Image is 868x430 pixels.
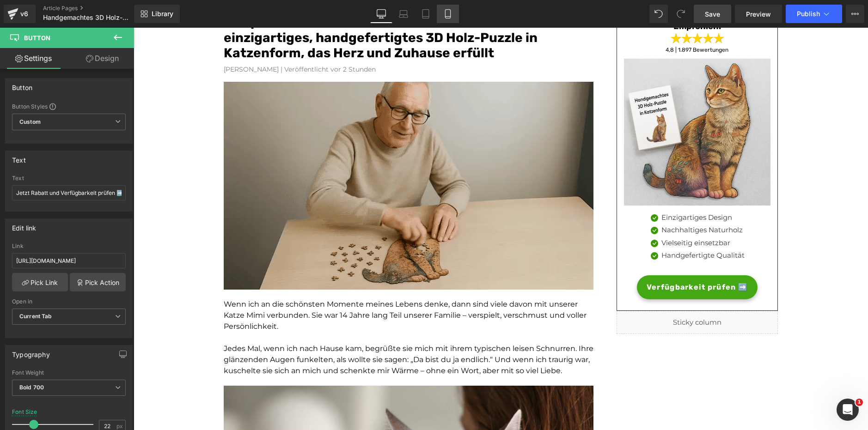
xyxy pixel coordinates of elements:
[528,223,611,233] p: Handgefertigte Qualität
[846,5,864,23] button: More
[90,37,242,46] font: [PERSON_NAME] | Veröffentlicht vor 2 Stunden
[43,5,149,12] a: Article Pages
[503,248,624,272] a: Verfügbarkeit prüfen ➡️
[43,14,132,21] span: Handgemachtes 3D Holz-Puzzle in Katzenform ADV
[12,273,68,291] a: Pick Link
[797,10,820,18] span: Publish
[746,9,771,19] span: Preview
[12,369,126,376] div: Font Weight
[856,399,863,406] span: 1
[134,5,180,23] a: New Library
[786,5,842,23] button: Publish
[24,34,50,42] span: Button
[12,151,26,164] div: Text
[69,48,136,69] a: Design
[90,272,453,303] span: Wenn ich an die schönsten Momente meines Lebens denke, dann sind viele davon mit unserer Katze Mi...
[70,273,126,291] a: Pick Action
[705,9,720,19] span: Save
[528,197,611,208] p: Nachhaltiges Naturholz
[12,175,126,182] div: Text
[370,5,392,23] a: Desktop
[12,243,126,249] div: Link
[513,254,614,265] span: Verfügbarkeit prüfen ➡️
[672,5,690,23] button: Redo
[12,253,126,268] input: https://your-shop.myshopify.com
[12,409,37,415] div: Font Size
[19,313,52,320] b: Current Tab
[19,384,44,391] b: Bold 700
[12,345,50,358] div: Typography
[4,5,36,23] a: v6
[12,219,37,232] div: Edit link
[12,79,32,91] div: Button
[649,5,668,23] button: Undo
[532,19,595,25] span: 4,8 | 1.897 Bewertungen
[152,10,173,18] span: Library
[19,118,41,126] b: Custom
[12,103,126,110] div: Button Styles
[18,8,30,20] div: v6
[392,5,415,23] a: Laptop
[837,399,859,421] iframe: Intercom live chat
[437,5,459,23] a: Mobile
[528,185,611,195] p: Einzigartiges Design
[415,5,437,23] a: Tablet
[528,210,611,221] p: Vielseitig einsetzbar
[735,5,782,23] a: Preview
[116,423,124,429] span: px
[12,298,126,305] div: Open in
[90,316,460,347] span: Jedes Mal, wenn ich nach Hause kam, begrüßte sie mich mit ihrem typischen leisen Schnurren. Ihre ...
